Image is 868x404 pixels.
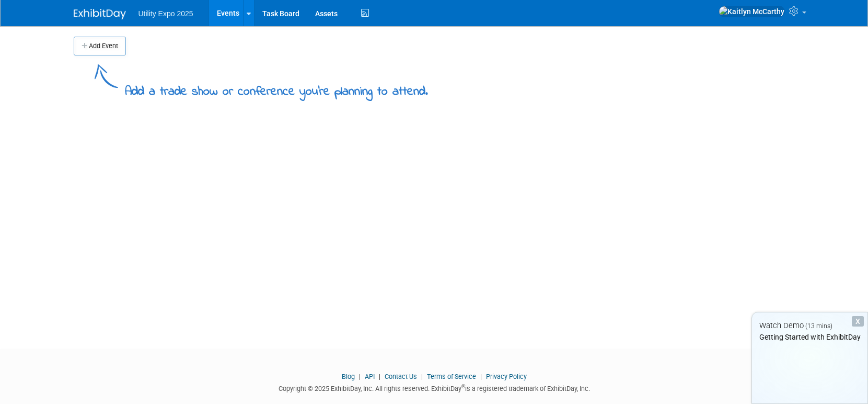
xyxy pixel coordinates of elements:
span: (13 mins) [805,322,832,330]
span: Utility Expo 2025 [138,9,193,18]
a: Privacy Policy [486,373,527,380]
div: Watch Demo [752,320,867,331]
div: Dismiss [852,316,864,327]
a: Contact Us [385,373,417,380]
div: Add a trade show or conference you're planning to attend. [125,75,428,101]
span: | [376,373,383,380]
a: Blog [342,373,355,380]
img: ExhibitDay [74,9,126,19]
span: | [356,373,363,380]
span: | [419,373,425,380]
a: Terms of Service [427,373,476,380]
sup: ® [461,384,465,389]
button: Add Event [74,37,126,55]
div: Getting Started with ExhibitDay [752,332,867,342]
span: | [478,373,484,380]
img: Kaitlyn McCarthy [719,6,785,17]
a: API [365,373,375,380]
